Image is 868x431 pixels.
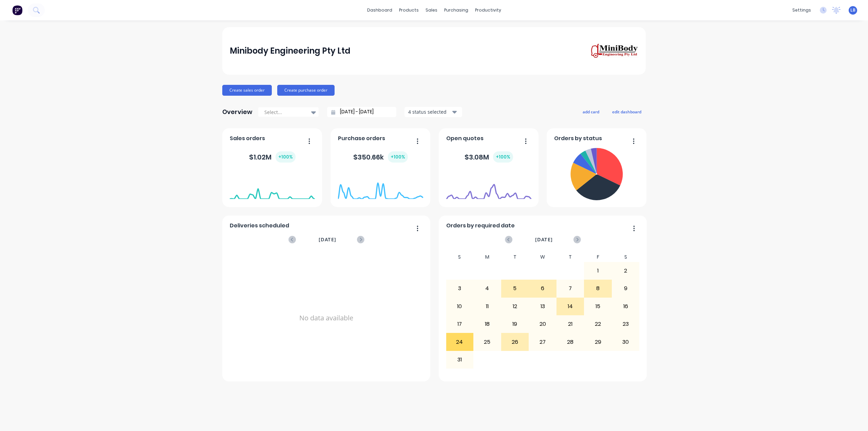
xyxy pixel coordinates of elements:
[446,351,473,368] div: 31
[584,316,611,333] div: 22
[446,316,473,333] div: 17
[388,151,408,163] div: + 100 %
[557,298,584,315] div: 14
[557,333,584,350] div: 28
[584,280,611,297] div: 8
[353,151,408,163] div: $ 350.66k
[474,333,501,350] div: 25
[557,316,584,333] div: 21
[474,298,501,315] div: 11
[493,151,513,163] div: + 100 %
[529,298,556,315] div: 13
[222,105,252,119] div: Overview
[535,236,553,243] span: [DATE]
[446,280,473,297] div: 3
[554,134,602,143] span: Orders by status
[319,236,336,243] span: [DATE]
[12,5,22,15] img: Factory
[446,222,515,230] span: Orders by required date
[502,298,529,315] div: 12
[230,134,265,143] span: Sales orders
[789,5,814,15] div: settings
[584,298,611,315] div: 15
[441,5,472,15] div: purchasing
[474,316,501,333] div: 18
[502,280,529,297] div: 5
[446,134,484,143] span: Open quotes
[502,333,529,350] div: 26
[364,5,396,15] a: dashboard
[584,252,612,262] div: F
[276,151,296,163] div: + 100 %
[612,262,639,279] div: 2
[396,5,422,15] div: products
[446,333,473,350] div: 24
[612,316,639,333] div: 23
[557,280,584,297] div: 7
[422,5,441,15] div: sales
[529,252,556,262] div: W
[578,107,604,116] button: add card
[230,252,423,384] div: No data available
[446,252,474,262] div: S
[408,108,451,115] div: 4 status selected
[502,316,529,333] div: 19
[584,333,611,350] div: 29
[474,280,501,297] div: 4
[612,280,639,297] div: 9
[230,222,289,230] span: Deliveries scheduled
[472,5,505,15] div: productivity
[612,252,640,262] div: S
[473,252,501,262] div: M
[529,333,556,350] div: 27
[608,107,646,116] button: edit dashboard
[230,44,351,58] div: Minibody Engineering Pty Ltd
[222,85,272,96] button: Create sales order
[277,85,335,96] button: Create purchase order
[446,298,473,315] div: 10
[612,333,639,350] div: 30
[465,151,513,163] div: $ 3.08M
[529,316,556,333] div: 20
[249,151,296,163] div: $ 1.02M
[556,252,584,262] div: T
[850,7,855,13] span: LB
[584,262,611,279] div: 1
[612,298,639,315] div: 16
[404,107,462,117] button: 4 status selected
[591,43,638,59] img: Minibody Engineering Pty Ltd
[501,252,529,262] div: T
[529,280,556,297] div: 6
[338,134,385,143] span: Purchase orders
